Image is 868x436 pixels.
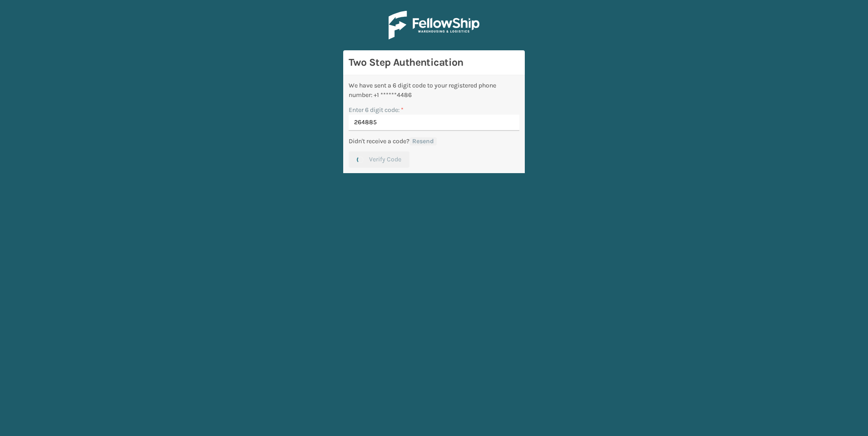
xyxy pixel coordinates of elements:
[349,136,409,146] p: Didn't receive a code?
[349,81,519,100] div: We have sent a 6 digit code to your registered phone number: +1 ******4486
[349,56,519,69] h3: Two Step Authentication
[409,137,437,145] button: Resend
[349,105,404,115] label: Enter 6 digit code:
[389,11,479,39] img: Logo
[349,151,409,168] button: Verify Code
